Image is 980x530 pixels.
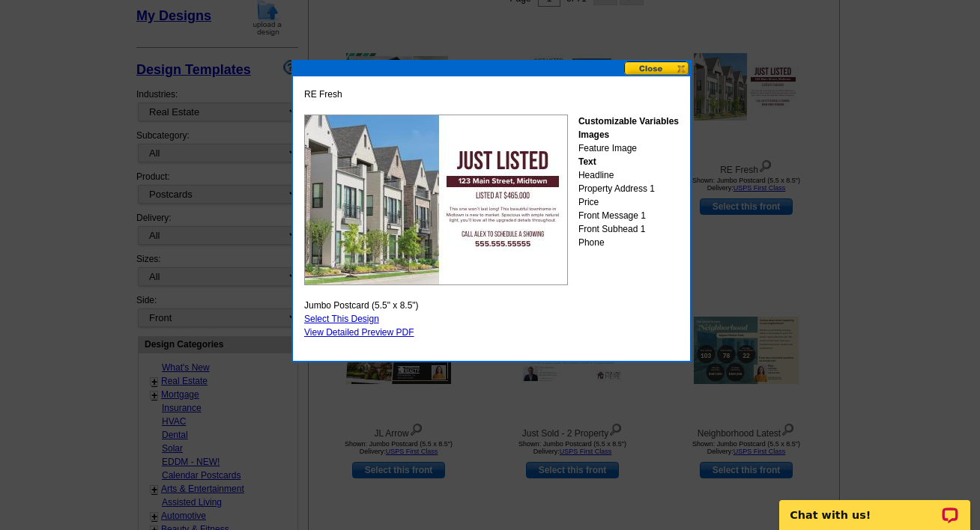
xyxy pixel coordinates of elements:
[769,483,980,530] iframe: LiveChat chat widget
[304,88,342,101] span: RE Fresh
[304,314,379,324] a: Select This Design
[304,115,568,285] img: GENREPJF_ReFresh_ALL.jpg
[578,116,679,127] strong: Customizable Variables
[578,156,596,167] strong: Text
[578,115,679,249] div: Feature Image Headline Property Address 1 Price Front Message 1 Front Subhead 1 Phone
[304,327,414,338] a: View Detailed Preview PDF
[578,130,609,140] strong: Images
[304,299,419,312] span: Jumbo Postcard (5.5" x 8.5")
